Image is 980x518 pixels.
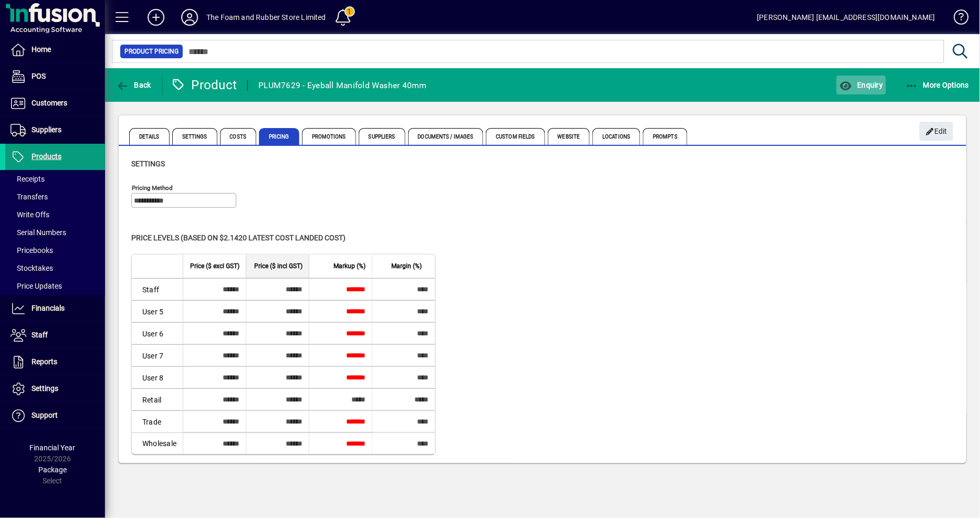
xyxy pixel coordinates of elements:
button: Add [139,8,173,27]
span: Customers [32,99,67,107]
a: Transfers [5,188,105,206]
span: POS [32,72,46,80]
span: Product Pricing [124,46,179,57]
td: Trade [132,410,183,432]
span: Products [32,152,61,161]
a: Staff [5,322,105,348]
td: Retail [132,388,183,410]
span: More Options [905,81,969,89]
div: The Foam and Rubber Store Limited [206,9,326,26]
span: Price levels (based on $2.1420 Latest cost landed cost) [131,234,346,242]
span: Documents / Images [408,128,484,145]
span: Price Updates [11,282,62,290]
a: Settings [5,376,105,402]
a: Stocktakes [5,259,105,277]
span: Pricing [259,128,299,145]
span: Home [32,45,51,54]
app-page-header-button: Back [105,76,163,94]
span: Costs [220,128,257,145]
span: Transfers [11,193,48,201]
a: Home [5,37,105,63]
span: Details [129,128,170,145]
span: Serial Numbers [11,228,66,237]
button: Profile [173,8,206,27]
span: Suppliers [359,128,405,145]
button: More Options [903,76,972,94]
span: Stocktakes [11,264,53,272]
span: Enquiry [839,81,883,89]
button: Edit [920,122,953,141]
span: Promotions [302,128,356,145]
span: Financial Year [30,443,76,452]
a: Support [5,403,105,429]
td: User 8 [132,366,183,388]
span: Settings [131,160,165,168]
span: Price ($ excl GST) [190,260,239,272]
span: Custom Fields [486,128,545,145]
span: Markup (%) [333,260,366,272]
a: POS [5,64,105,90]
span: Settings [172,128,217,145]
div: [PERSON_NAME] [EMAIL_ADDRESS][DOMAIN_NAME] [757,9,935,26]
td: User 5 [132,300,183,322]
span: Receipts [11,175,45,183]
span: Settings [32,384,58,393]
span: Edit [925,123,948,140]
span: Package [38,466,67,474]
span: Support [32,411,58,419]
span: Website [548,128,590,145]
span: Suppliers [32,125,61,134]
td: User 7 [132,344,183,366]
div: Product [171,77,237,93]
a: Suppliers [5,117,105,143]
span: Financials [32,304,65,312]
button: Enquiry [837,76,885,94]
span: Margin (%) [391,260,422,272]
span: Back [116,81,151,89]
a: Financials [5,295,105,322]
td: Wholesale [132,432,183,454]
a: Pricebooks [5,241,105,259]
span: Prompts [643,128,687,145]
a: Customers [5,90,105,117]
a: Write Offs [5,206,105,224]
span: Price ($ incl GST) [254,260,303,272]
td: Staff [132,278,183,300]
a: Reports [5,349,105,375]
a: Serial Numbers [5,224,105,241]
mat-label: Pricing method [132,184,173,192]
span: Pricebooks [11,246,53,255]
span: Reports [32,357,57,366]
div: PLUM7629 - Eyeball Manifold Washer 40mm [258,77,427,94]
button: Back [113,76,154,94]
span: Locations [592,128,640,145]
a: Price Updates [5,277,105,295]
span: Staff [32,331,48,339]
span: Write Offs [11,210,49,219]
td: User 6 [132,322,183,344]
a: Receipts [5,170,105,188]
a: Knowledge Base [946,2,967,36]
